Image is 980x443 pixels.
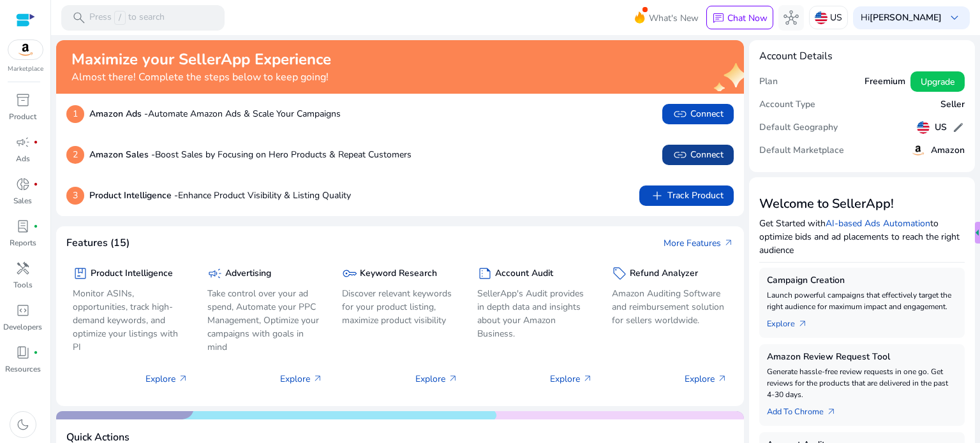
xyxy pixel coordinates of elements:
a: AI-based Ads Automation [826,217,930,229]
span: fiber_manual_record [33,182,38,187]
b: Product Intelligence - [89,189,178,201]
span: arrow_outward [826,407,836,417]
h5: Default Marketplace [759,145,844,156]
h5: Account Type [759,99,815,110]
p: Reports [10,237,36,249]
img: amazon.svg [910,143,926,158]
b: Amazon Ads - [89,108,148,120]
a: Add To Chrome [767,400,847,418]
p: Explore [415,372,458,386]
p: Hi [861,13,942,22]
h5: Plan [759,76,778,87]
p: Marketplace [8,64,43,74]
span: Connect [672,106,724,122]
p: 1 [66,105,84,123]
span: arrow_outward [717,374,727,384]
p: Tools [13,279,33,291]
h5: US [935,122,947,133]
button: Upgrade [910,71,965,92]
span: key [342,266,357,281]
span: fiber_manual_record [33,224,38,229]
p: US [830,6,842,29]
button: hub [778,5,804,31]
span: arrow_outward [724,238,734,248]
h5: Campaign Creation [767,275,957,286]
span: link [672,106,688,122]
h5: Product Intelligence [91,268,173,279]
span: fiber_manual_record [33,140,38,145]
button: addTrack Product [639,185,734,206]
p: Boost Sales by Focusing on Hero Products & Repeat Customers [89,148,412,161]
span: inventory_2 [15,92,31,108]
h5: Amazon [931,145,965,156]
p: Explore [685,372,727,386]
img: us.svg [917,121,930,134]
span: summarize [477,266,493,281]
h5: Keyword Research [360,268,437,279]
p: Amazon Auditing Software and reimbursement solution for sellers worldwide. [612,287,727,327]
span: arrow_outward [583,374,593,384]
p: Take control over your ad spend, Automate your PPC Management, Optimize your campaigns with goals... [207,287,323,354]
span: add [650,188,665,203]
span: donut_small [15,177,31,192]
p: Chat Now [727,12,768,24]
p: Generate hassle-free review requests in one go. Get reviews for the products that are delivered i... [767,366,957,400]
h5: Freemium [865,76,905,87]
p: Launch powerful campaigns that effectively target the right audience for maximum impact and engag... [767,289,957,312]
p: Automate Amazon Ads & Scale Your Campaigns [89,107,341,120]
h4: Features (15) [66,237,130,249]
span: arrow_outward [178,374,188,384]
span: keyboard_arrow_down [947,10,962,25]
h3: Welcome to SellerApp! [759,196,965,212]
button: linkConnect [662,104,734,124]
span: campaign [15,134,31,150]
span: dark_mode [15,417,31,432]
p: Ads [16,153,30,164]
img: us.svg [815,11,828,24]
h5: Refund Analyzer [630,268,698,279]
span: fiber_manual_record [33,350,38,355]
h5: Advertising [225,268,271,279]
p: Explore [145,372,188,386]
p: Sales [13,195,32,207]
span: arrow_outward [313,374,323,384]
button: linkConnect [662,145,734,165]
a: More Featuresarrow_outward [664,236,734,250]
p: Enhance Product Visibility & Listing Quality [89,189,351,202]
span: lab_profile [15,219,31,234]
p: SellerApp's Audit provides in depth data and insights about your Amazon Business. [477,287,593,340]
span: sell [612,266,627,281]
span: Upgrade [921,75,954,89]
span: link [672,147,688,163]
b: [PERSON_NAME] [870,11,942,24]
p: 2 [66,146,84,164]
span: hub [783,10,799,25]
p: Explore [280,372,323,386]
p: Explore [550,372,593,386]
h4: Almost there! Complete the steps below to keep going! [71,71,331,84]
span: chat [712,12,725,25]
h5: Amazon Review Request Tool [767,352,957,363]
p: Product [9,111,36,122]
span: search [71,10,87,25]
span: arrow_outward [448,374,458,384]
button: chatChat Now [706,6,773,30]
p: Press to search [89,11,165,25]
span: handyman [15,261,31,276]
a: Explorearrow_outward [767,312,818,330]
p: Resources [5,363,41,375]
span: book_4 [15,345,31,360]
b: Amazon Sales - [89,149,155,161]
img: amazon.svg [8,40,43,59]
p: Get Started with to optimize bids and ad placements to reach the right audience [759,217,965,257]
p: Developers [3,321,42,333]
span: edit [952,121,965,134]
h4: Account Details [759,50,833,62]
h5: Seller [940,99,965,110]
span: Track Product [650,188,724,203]
span: code_blocks [15,303,31,318]
p: 3 [66,187,84,205]
span: Connect [672,147,724,163]
span: What's New [649,7,699,29]
h2: Maximize your SellerApp Experience [71,50,331,69]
